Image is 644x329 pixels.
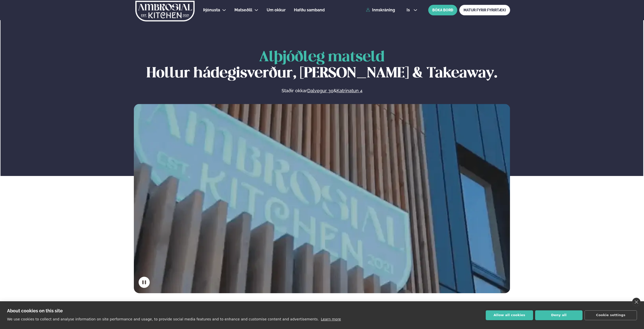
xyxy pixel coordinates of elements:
[428,5,457,15] button: BÓKA BORÐ
[486,310,533,320] button: Allow all cookies
[203,8,220,12] span: Þjónusta
[203,7,220,13] a: Þjónusta
[459,5,510,15] a: MATUR FYRIR FYRIRTÆKI
[7,308,63,313] strong: About cookies on this site
[259,50,385,64] span: Alþjóðleg matseld
[267,7,286,13] a: Um okkur
[267,8,286,12] span: Um okkur
[135,1,195,21] img: logo
[227,88,417,94] p: Staðir okkar &
[336,88,362,94] a: Katrinatun 4
[294,7,325,13] a: Hafðu samband
[294,8,325,12] span: Hafðu samband
[632,298,640,306] a: close
[234,8,252,12] span: Matseðill
[134,49,510,82] h1: Hollur hádegisverður, [PERSON_NAME] & Takeaway.
[403,8,421,12] button: is
[366,8,395,12] a: Innskráning
[321,317,341,321] a: Learn more
[585,310,637,320] button: Cookie settings
[535,310,582,320] button: Deny all
[307,88,333,94] a: Dalvegur 30
[7,317,319,321] p: We use cookies to collect and analyse information on site performance and usage, to provide socia...
[234,7,252,13] a: Matseðill
[407,8,411,12] span: is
